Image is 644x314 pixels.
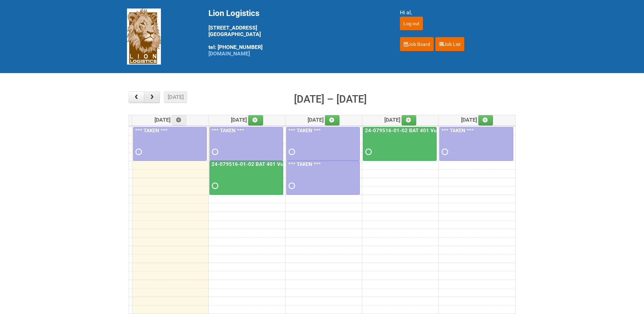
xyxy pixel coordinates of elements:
[461,117,493,123] span: [DATE]
[172,115,187,125] a: Add an event
[164,91,187,103] button: [DATE]
[435,37,464,51] a: Job List
[208,8,259,18] span: Lion Logistics
[363,127,437,161] a: 24-079516-01-02 BAT 401 Vuse Box RCT
[384,117,417,123] span: [DATE]
[210,161,311,167] a: 24-079516-01-02 BAT 401 Vuse Box RCT
[400,8,517,17] div: Hi al,
[135,150,140,154] span: Requested
[308,117,340,123] span: [DATE]
[289,150,293,154] span: Requested
[442,150,446,154] span: Requested
[365,150,370,154] span: Requested
[294,91,367,107] h2: [DATE] – [DATE]
[402,115,417,125] a: Add an event
[289,184,293,188] span: Requested
[248,115,263,125] a: Add an event
[400,17,423,30] input: Log out
[325,115,340,125] a: Add an event
[127,33,161,39] a: Lion Logistics
[208,50,250,57] a: [DOMAIN_NAME]
[364,127,465,134] a: 24-079516-01-02 BAT 401 Vuse Box RCT
[208,8,383,57] div: [STREET_ADDRESS] [GEOGRAPHIC_DATA] tel: [PHONE_NUMBER]
[478,115,493,125] a: Add an event
[231,117,263,123] span: [DATE]
[154,117,187,123] span: [DATE]
[209,161,283,195] a: 24-079516-01-02 BAT 401 Vuse Box RCT
[127,8,161,65] img: Lion Logistics
[212,150,217,154] span: Requested
[400,37,434,51] a: Job Board
[212,184,217,188] span: Requested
